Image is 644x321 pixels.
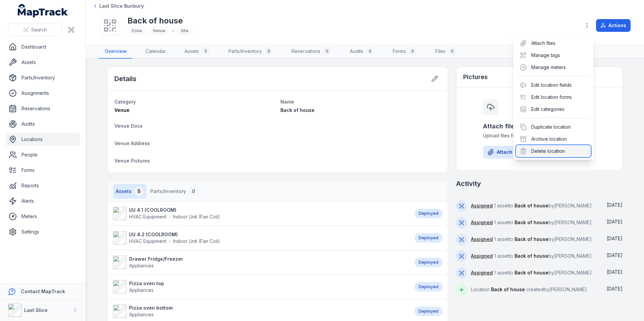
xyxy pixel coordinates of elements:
[516,91,591,103] div: Edit location forms
[516,61,591,73] div: Manage meters
[516,121,591,133] div: Duplicate location
[516,79,591,91] div: Edit location fields
[516,37,591,49] div: Attach files
[516,145,591,157] div: Delete location
[516,49,591,61] div: Manage tags
[516,103,591,115] div: Edit categories
[516,133,591,145] div: Archive location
